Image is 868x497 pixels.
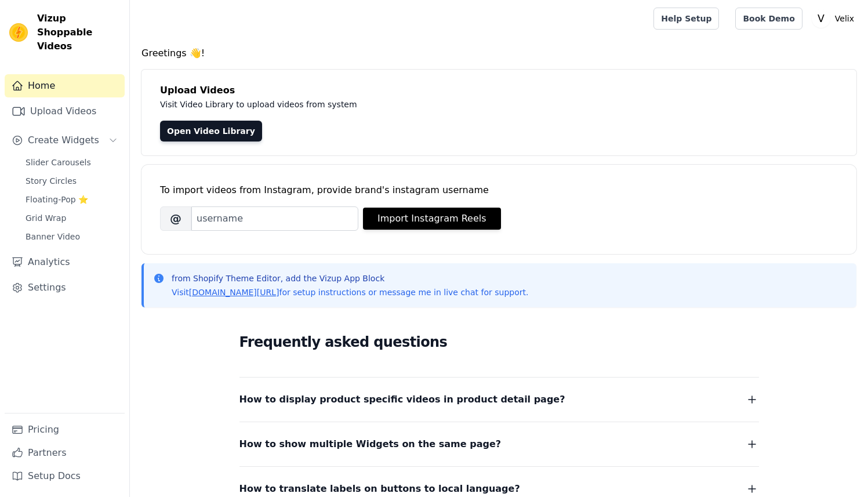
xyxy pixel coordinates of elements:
a: Grid Wrap [19,210,125,226]
a: Help Setup [653,8,719,30]
span: Create Widgets [28,133,99,147]
span: Vizup Shoppable Videos [37,12,120,53]
span: How to translate labels on buttons to local language? [239,481,520,497]
a: Partners [5,441,125,465]
span: Slider Carousels [26,157,91,168]
p: Visit for setup instructions or message me in live chat for support. [172,286,528,298]
a: Settings [5,276,125,299]
span: Grid Wrap [26,212,66,224]
button: V Velix [812,8,859,29]
span: @ [160,206,191,231]
a: Analytics [5,251,125,274]
img: Vizup [9,23,28,42]
a: Banner Video [19,228,125,245]
a: Pricing [5,418,125,441]
a: Home [5,74,125,97]
span: Floating-Pop ⭐ [26,194,88,205]
a: Story Circles [19,173,125,189]
h4: Greetings 👋! [141,46,856,60]
a: Floating-Pop ⭐ [19,191,125,208]
div: To import videos from Instagram, provide brand's instagram username [160,183,838,197]
span: How to show multiple Widgets on the same page? [239,436,502,452]
a: Setup Docs [5,465,125,488]
a: Open Video Library [160,121,262,142]
button: Import Instagram Reels [363,208,501,230]
h4: Upload Videos [160,84,838,97]
a: Book Demo [735,8,802,30]
button: Create Widgets [5,129,125,152]
text: V [818,13,825,24]
button: How to show multiple Widgets on the same page? [239,436,759,452]
button: How to translate labels on buttons to local language? [239,481,759,497]
span: How to display product specific videos in product detail page? [239,391,565,408]
a: Upload Videos [5,100,125,123]
a: Slider Carousels [19,154,125,170]
a: [DOMAIN_NAME][URL] [189,288,279,297]
input: username [191,206,358,231]
button: How to display product specific videos in product detail page? [239,391,759,408]
h2: Frequently asked questions [239,331,759,354]
p: Velix [830,8,859,29]
span: Banner Video [26,231,80,242]
p: from Shopify Theme Editor, add the Vizup App Block [172,273,528,284]
p: Visit Video Library to upload videos from system [160,97,680,111]
span: Story Circles [26,175,77,187]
